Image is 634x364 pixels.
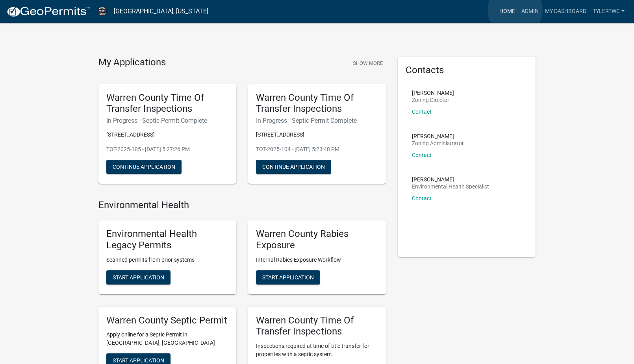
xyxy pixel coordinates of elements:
a: Home [496,4,518,19]
h5: Contacts [406,65,528,76]
h5: Warren County Septic Permit [106,315,228,326]
p: TOT-2025-104 - [DATE] 5:23:48 PM [256,145,378,153]
h5: Warren County Time Of Transfer Inspections [256,92,378,115]
p: Inspections required at time of title transfer for properties with a septic system. [256,342,378,358]
p: [PERSON_NAME] [412,133,464,139]
button: Continue Application [256,160,331,174]
button: Show More [350,57,386,70]
p: Environmental Health Specialist [412,184,489,189]
h5: Warren County Time Of Transfer Inspections [106,92,228,115]
span: Start Application [113,357,164,364]
h4: Environmental Health [98,200,386,211]
p: Scanned permits from prior systems [106,256,228,264]
a: My Dashboard [542,4,590,19]
span: Start Application [113,274,164,280]
p: [PERSON_NAME] [412,90,454,96]
a: Admin [518,4,542,19]
p: [STREET_ADDRESS] [106,131,228,139]
a: [GEOGRAPHIC_DATA], [US_STATE] [114,5,208,18]
p: Apply online for a Septic Permit in [GEOGRAPHIC_DATA], [GEOGRAPHIC_DATA] [106,331,228,347]
span: Start Application [262,274,314,280]
button: Start Application [256,270,320,285]
h6: In Progress - Septic Permit Complete [256,117,378,124]
p: [PERSON_NAME] [412,177,489,182]
h4: My Applications [98,57,166,68]
button: Continue Application [106,160,182,174]
h5: Environmental Health Legacy Permits [106,228,228,251]
a: Contact [412,109,432,115]
h5: Warren County Time Of Transfer Inspections [256,315,378,338]
button: Start Application [106,270,171,285]
img: Warren County, Iowa [97,6,108,17]
h6: In Progress - Septic Permit Complete [106,117,228,124]
a: Contact [412,195,432,201]
p: [STREET_ADDRESS] [256,131,378,139]
p: Zoning Director [412,97,454,103]
a: TylerTWC [590,4,628,19]
p: Zoning Administrator [412,140,464,146]
p: TOT-2025-105 - [DATE] 5:27:26 PM [106,145,228,153]
p: Internal Rabies Exposure Workflow [256,256,378,264]
h5: Warren County Rabies Exposure [256,228,378,251]
a: Contact [412,152,432,158]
